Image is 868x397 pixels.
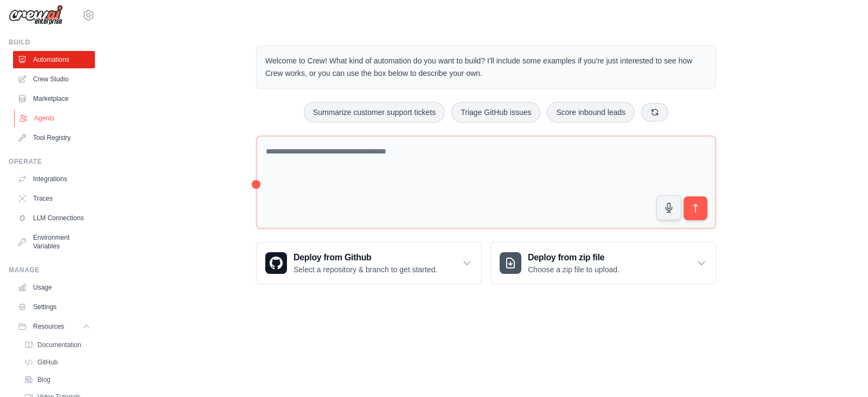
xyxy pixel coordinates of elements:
[13,229,95,255] a: Environment Variables
[13,170,95,188] a: Integrations
[304,102,445,123] button: Summarize customer support tickets
[13,51,95,68] a: Automations
[13,209,95,227] a: LLM Connections
[293,264,437,275] p: Select a repository & branch to get started.
[13,129,95,146] a: Tool Registry
[13,190,95,207] a: Traces
[528,264,620,275] p: Choose a zip file to upload.
[13,318,95,335] button: Resources
[13,298,95,316] a: Settings
[13,71,95,88] a: Crew Studio
[451,102,540,123] button: Triage GitHub issues
[9,157,95,166] div: Operate
[9,266,95,274] div: Manage
[20,337,95,353] a: Documentation
[20,372,95,387] a: Blog
[13,279,95,296] a: Usage
[33,322,64,331] span: Resources
[37,375,50,384] span: Blog
[547,102,635,123] button: Score inbound leads
[293,251,437,264] h3: Deploy from Github
[9,5,63,25] img: Logo
[37,341,81,349] span: Documentation
[13,90,95,107] a: Marketplace
[265,55,707,80] p: Welcome to Crew! What kind of automation do you want to build? I'll include some examples if you'...
[9,38,95,47] div: Build
[14,110,96,127] a: Agents
[37,358,58,367] span: GitHub
[20,355,95,370] a: GitHub
[528,251,620,264] h3: Deploy from zip file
